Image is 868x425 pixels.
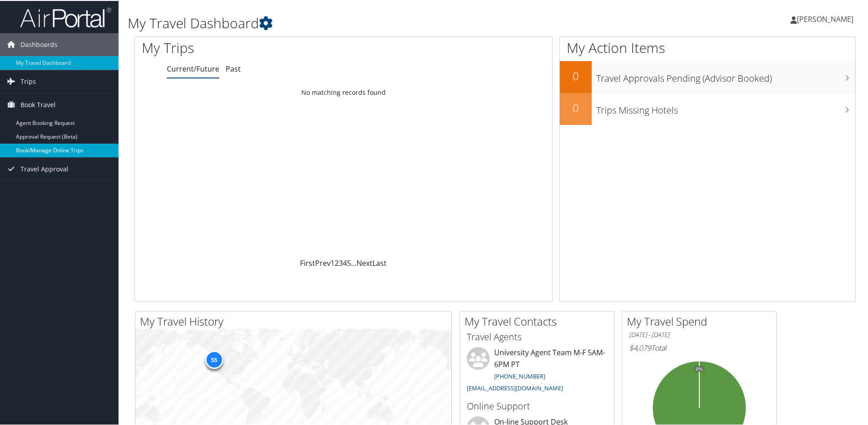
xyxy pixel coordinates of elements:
[351,257,356,267] span: …
[21,157,68,180] span: Travel Approval
[629,330,770,338] h6: [DATE] - [DATE]
[300,257,315,267] a: First
[596,98,855,116] h3: Trips Missing Hotels
[167,63,219,73] a: Current/Future
[335,257,339,267] a: 2
[560,99,592,115] h2: 0
[226,63,241,73] a: Past
[467,383,563,391] a: [EMAIL_ADDRESS][DOMAIN_NAME]
[21,93,56,115] span: Book Travel
[596,67,855,84] h3: Travel Approvals Pending (Advisor Booked)
[343,257,347,267] a: 4
[467,330,607,342] h3: Travel Agents
[462,346,612,395] li: University Agent Team M-F 5AM-6PM PT
[790,5,863,32] a: [PERSON_NAME]
[467,399,607,412] h3: Online Support
[142,37,372,57] h1: My Trips
[627,313,776,328] h2: My Travel Spend
[339,257,343,267] a: 3
[21,32,57,55] span: Dashboards
[135,83,552,100] td: No matching records found
[465,313,614,328] h2: My Travel Contacts
[629,342,770,352] h6: Total
[205,350,223,368] div: 55
[560,92,855,124] a: 0Trips Missing Hotels
[140,313,451,328] h2: My Travel History
[494,371,545,379] a: [PHONE_NUMBER]
[315,257,331,267] a: Prev
[560,67,592,83] h2: 0
[696,366,703,371] tspan: 0%
[347,257,351,267] a: 5
[128,13,618,32] h1: My Travel Dashboard
[797,13,853,23] span: [PERSON_NAME]
[356,257,372,267] a: Next
[372,257,387,267] a: Last
[21,69,36,92] span: Trips
[560,60,855,92] a: 0Travel Approvals Pending (Advisor Booked)
[331,257,335,267] a: 1
[629,342,651,352] span: $4,079
[560,37,855,57] h1: My Action Items
[20,6,111,27] img: airportal-logo.png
